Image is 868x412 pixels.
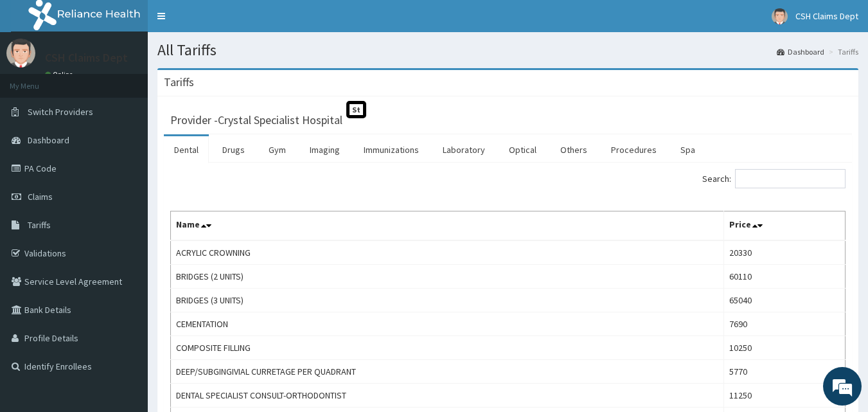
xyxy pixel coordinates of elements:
[723,211,845,241] th: Price
[6,39,35,67] img: User Image
[777,46,824,57] a: Dashboard
[171,312,724,336] td: CEMENTATION
[170,114,342,126] h3: Provider - Crystal Specialist Hospital
[723,265,845,289] td: 60110
[171,360,724,384] td: DEEP/SUBGINGIVIAL CURRETAGE PER QUADRANT
[702,169,846,188] label: Search:
[28,106,93,118] span: Switch Providers
[723,360,845,384] td: 5770
[258,136,296,163] a: Gym
[550,136,598,163] a: Others
[171,289,724,312] td: BRIDGES (3 UNITS)
[157,42,858,58] h1: All Tariffs
[772,8,788,24] img: User Image
[45,70,76,79] a: Online
[28,191,53,202] span: Claims
[499,136,547,163] a: Optical
[723,289,845,312] td: 65040
[735,169,846,188] input: Search:
[212,136,255,163] a: Drugs
[164,76,194,88] h3: Tariffs
[28,219,51,231] span: Tariffs
[28,134,69,146] span: Dashboard
[723,240,845,265] td: 20330
[171,265,724,289] td: BRIDGES (2 UNITS)
[171,384,724,408] td: DENTAL SPECIALIST CONSULT-ORTHODONTIST
[171,240,724,265] td: ACRYLIC CROWNING
[723,336,845,360] td: 10250
[723,312,845,336] td: 7690
[601,136,667,163] a: Procedures
[432,136,495,163] a: Laboratory
[353,136,429,163] a: Immunizations
[171,336,724,360] td: COMPOSITE FILLING
[164,136,209,163] a: Dental
[299,136,350,163] a: Imaging
[723,384,845,408] td: 11250
[795,10,858,22] span: CSH Claims Dept
[171,211,724,241] th: Name
[346,101,366,118] span: St
[45,52,128,64] p: CSH Claims Dept
[670,136,705,163] a: Spa
[826,46,858,57] li: Tariffs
